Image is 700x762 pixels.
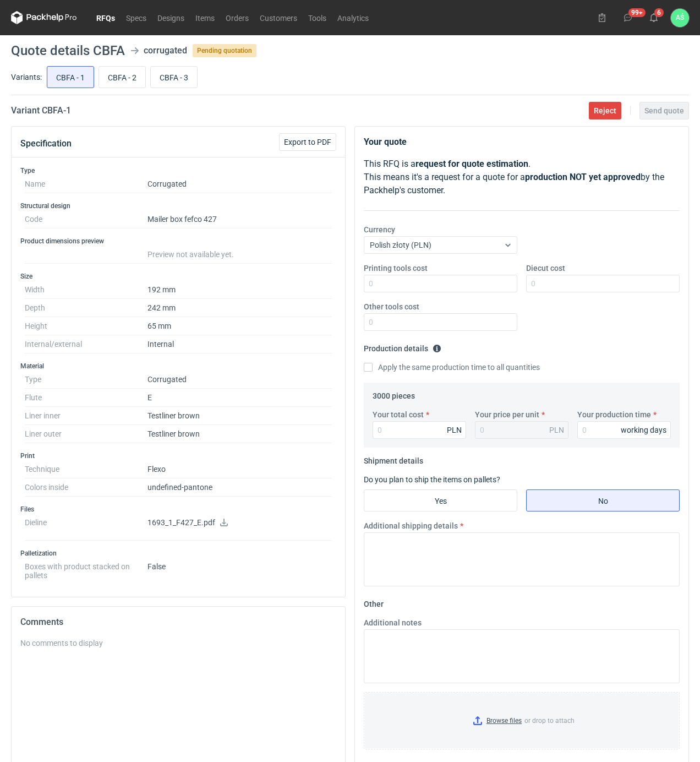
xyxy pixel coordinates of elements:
dd: Flexo [147,460,332,478]
legend: Other [364,595,384,608]
strong: production NOT yet approved [525,172,641,182]
dd: Testliner brown [147,407,332,425]
div: Adrian Świerżewski [671,9,689,27]
label: Diecut cost [526,263,565,274]
button: 6 [645,9,663,26]
dd: E [147,389,332,407]
span: Polish złoty (PLN) [370,241,431,249]
p: This RFQ is a . This means it's a request for a quote for a by the Packhelp's customer. [364,157,680,197]
h2: Comments [20,616,336,629]
a: Analytics [332,11,374,24]
h3: Structural design [20,202,336,210]
h3: Print [20,451,336,460]
label: Yes [364,489,517,511]
h3: Files [20,505,336,514]
dt: Colors inside [25,478,147,497]
span: Preview not available yet. [147,250,234,259]
dt: Boxes with product stacked on pallets [25,558,147,580]
label: Currency [364,224,395,235]
h3: Material [20,362,336,371]
input: 0 [577,421,671,439]
dd: Internal [147,335,332,353]
legend: Production details [364,340,441,353]
a: Orders [220,11,254,24]
div: working days [621,424,666,436]
dd: Corrugated [147,371,332,389]
label: CBFA - 2 [99,66,146,88]
span: Send quote [644,107,684,115]
dt: Type [25,371,147,389]
span: Pending quotation [193,44,256,57]
h2: Variant CBFA - 1 [11,104,71,117]
dd: Corrugated [147,175,332,193]
label: CBFA - 1 [47,66,94,88]
label: or drop to attach [364,693,679,749]
label: Other tools cost [364,301,419,312]
dd: Testliner brown [147,425,332,443]
dt: Width [25,281,147,299]
label: CBFA - 3 [150,66,198,88]
button: 99+ [619,9,637,26]
h1: Quote details CBFA [11,44,125,57]
dt: Name [25,175,147,193]
strong: request for quote estimation [415,159,528,169]
label: No [526,489,680,511]
input: 0 [364,313,517,331]
dd: undefined-pantone [147,478,332,497]
dt: Depth [25,299,147,317]
dt: Liner inner [25,407,147,425]
label: Apply the same production time to all quantities [364,362,540,373]
dd: Mailer box fefco 427 [147,210,332,228]
strong: Your quote [364,137,407,147]
button: Export to PDF [279,133,336,151]
button: Specification [20,130,72,157]
label: Your total cost [373,409,424,420]
a: Tools [303,11,332,24]
legend: 3000 pieces [373,387,415,400]
span: Reject [594,107,616,115]
dd: 242 mm [147,299,332,317]
input: 0 [373,421,466,439]
h3: Palletization [20,549,336,558]
input: 0 [364,275,517,292]
div: PLN [549,424,564,436]
button: Reject [589,102,621,119]
label: Printing tools cost [364,263,428,274]
input: 0 [526,275,680,292]
dt: Dieline [25,514,147,541]
label: Additional notes [364,617,422,628]
label: Variants: [11,72,42,83]
a: Specs [121,11,152,24]
a: RFQs [91,11,121,24]
legend: Shipment details [364,452,423,465]
dt: Internal/external [25,335,147,353]
dt: Height [25,317,147,335]
a: Customers [254,11,303,24]
dd: False [147,558,332,580]
svg: Packhelp Pro [11,11,77,24]
h3: Product dimensions preview [20,237,336,246]
dt: Code [25,210,147,228]
p: 1693_1_F427_E.pdf [147,518,332,528]
label: Do you plan to ship the items on pallets? [364,475,500,484]
div: corrugated [144,44,187,57]
label: Additional shipping details [364,520,458,531]
div: No comments to display [20,638,336,649]
a: Designs [152,11,190,24]
h3: Type [20,166,336,175]
label: Your price per unit [475,409,539,420]
button: AŚ [671,9,689,27]
button: Send quote [639,102,689,119]
dt: Liner outer [25,425,147,443]
dt: Technique [25,460,147,478]
a: Items [190,11,220,24]
div: PLN [447,424,462,436]
label: Your production time [577,409,651,420]
h3: Size [20,272,336,281]
span: Export to PDF [284,138,331,146]
dd: 192 mm [147,281,332,299]
dd: 65 mm [147,317,332,335]
dt: Flute [25,389,147,407]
